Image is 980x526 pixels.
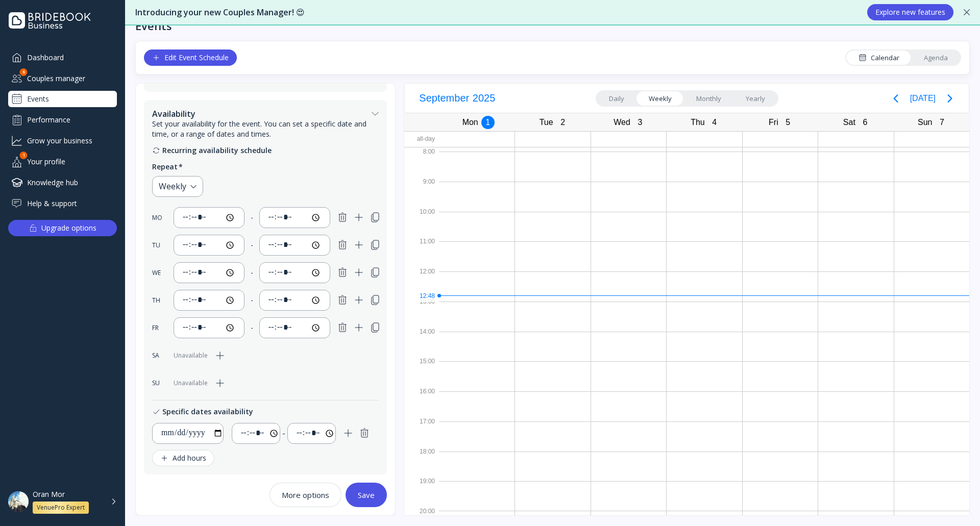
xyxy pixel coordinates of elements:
a: Monthly [684,91,733,106]
div: Add hours [160,454,206,462]
button: Edit Event Schedule [144,49,237,66]
div: Couples manager [8,70,117,87]
div: Wed [610,115,633,130]
div: All-day [404,132,439,146]
div: 20:00 [404,505,439,517]
a: Yearly [733,91,777,106]
div: 15:00 [404,355,439,385]
div: 17:00 [404,415,439,445]
a: Your profile1 [8,153,117,170]
div: Availability [152,109,367,119]
button: Next page [940,88,960,109]
a: Events [8,91,117,107]
div: Fri [766,115,781,130]
div: Sat [840,115,859,130]
div: Introducing your new Couples Manager! 😍 [135,7,857,18]
div: - [251,267,253,278]
div: - [251,212,253,222]
div: - [282,428,285,439]
div: Events [135,18,172,33]
a: Grow your business [8,132,117,149]
a: Help & support [8,195,117,212]
div: Explore new features [875,8,945,16]
div: SA [152,351,167,360]
div: 7 [935,116,948,129]
div: 12:00 [404,265,439,295]
a: Daily [597,91,636,106]
div: MO [152,213,167,222]
div: 6 [20,68,28,76]
div: Specific dates availability [152,407,379,417]
div: WE [152,268,167,277]
a: Dashboard [8,49,117,66]
div: - [251,295,253,305]
a: Agenda [912,51,960,65]
div: Mon [459,115,481,130]
div: 4 [708,116,721,129]
img: dpr=1,fit=cover,g=face,w=48,h=48 [8,491,29,512]
button: Upgrade options [8,220,117,236]
a: Performance [8,111,117,128]
a: Knowledge hub [8,174,117,191]
div: 14:00 [404,325,439,356]
div: Unavailable [174,379,208,387]
div: 2 [556,116,570,129]
div: 8:00 [404,145,439,176]
iframe: Chat Widget [929,477,980,526]
div: FR [152,323,167,332]
div: Edit Event Schedule [152,54,229,62]
div: More options [282,491,329,499]
div: 13:00 [404,295,439,325]
button: [DATE] [910,89,936,108]
a: Couples manager6 [8,70,117,87]
span: 2025 [471,90,497,107]
div: Weekly [159,181,186,192]
div: 6 [859,116,872,129]
div: Calendar [859,53,899,63]
div: Sun [915,115,935,130]
div: 5 [781,116,795,129]
div: 18:00 [404,445,439,475]
div: - [251,240,253,250]
div: TH [152,296,167,305]
button: Add hours [152,450,214,466]
div: Recurring availability schedule [152,145,379,156]
div: Your profile [8,153,117,170]
div: Thu [688,115,708,130]
div: Tue [536,115,556,130]
span: September [418,90,471,107]
div: Save [358,491,375,499]
div: Set your availability for the event. You can set a specific date and time, or a range of dates an... [152,119,379,139]
button: More options [269,483,341,507]
div: SU [152,379,167,387]
button: Save [346,483,387,507]
button: Explore new features [867,4,953,20]
div: 19:00 [404,475,439,505]
button: September2025 [413,90,501,107]
div: 1 [481,116,495,129]
div: 11:00 [404,235,439,265]
div: 16:00 [404,385,439,415]
div: - [251,322,253,333]
a: Weekly [636,91,684,106]
div: VenuePro Expert [37,504,85,512]
div: 9:00 [404,176,439,206]
div: TU [152,241,167,249]
div: Oran Mor [33,490,65,499]
div: Unavailable [174,351,208,360]
div: Repeat [152,162,178,172]
div: 1 [20,152,28,159]
div: Upgrade options [41,221,96,235]
button: Previous page [886,88,906,109]
div: 3 [633,116,647,129]
div: 10:00 [404,206,439,236]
